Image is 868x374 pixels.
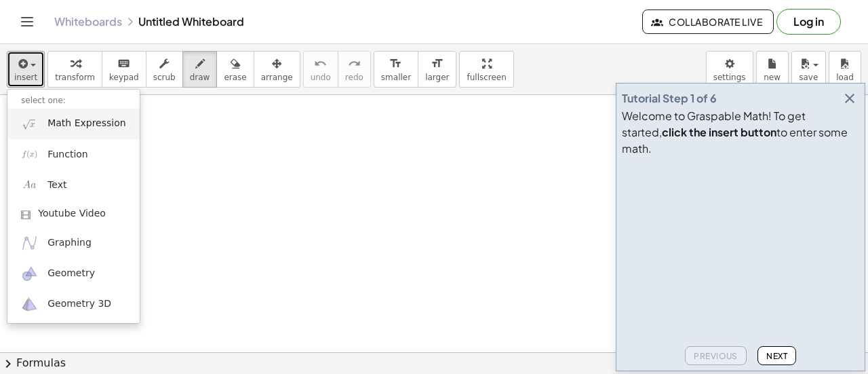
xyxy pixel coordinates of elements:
[311,73,331,82] span: undo
[47,236,92,250] span: Graphing
[338,51,371,88] button: redoredo
[216,51,254,88] button: erase
[47,267,95,280] span: Geometry
[7,51,45,88] button: insert
[47,179,66,192] span: Text
[21,296,38,313] img: ggb-3d.svg
[153,73,176,82] span: scrub
[662,125,776,139] b: click the insert button
[47,148,88,162] span: Function
[7,93,140,109] li: select one:
[7,227,140,258] a: Graphing
[381,73,411,82] span: smaller
[190,73,210,82] span: draw
[47,297,111,311] span: Geometry 3D
[757,346,796,365] button: Next
[314,56,327,72] i: undo
[38,207,106,221] span: Youtube Video
[706,51,753,88] button: settings
[622,90,717,107] div: Tutorial Step 1 of 6
[14,73,37,82] span: insert
[836,73,854,82] span: load
[7,139,140,170] a: Function
[254,51,300,88] button: arrange
[102,51,146,88] button: keyboardkeypad
[7,109,140,139] a: Math Expression
[303,51,338,88] button: undoundo
[622,108,859,157] div: Welcome to Graspable Math! To get started, to enter some math.
[425,73,449,82] span: larger
[224,73,246,82] span: erase
[47,51,102,88] button: transform
[776,9,841,35] button: Log in
[374,51,418,88] button: format_sizesmaller
[21,234,38,251] img: ggb-graphing.svg
[182,51,218,88] button: draw
[654,16,762,28] span: Collaborate Live
[791,51,826,88] button: save
[389,56,402,72] i: format_size
[459,51,513,88] button: fullscreen
[7,289,140,320] a: Geometry 3D
[766,351,787,361] span: Next
[55,73,95,82] span: transform
[348,56,361,72] i: redo
[117,56,130,72] i: keyboard
[431,56,443,72] i: format_size
[261,73,293,82] span: arrange
[418,51,456,88] button: format_sizelarger
[21,146,38,163] img: f_x.png
[7,259,140,289] a: Geometry
[713,73,746,82] span: settings
[47,117,125,130] span: Math Expression
[146,51,183,88] button: scrub
[799,73,818,82] span: save
[21,115,38,132] img: sqrt_x.png
[54,15,122,29] a: Whiteboards
[642,10,774,34] button: Collaborate Live
[109,73,139,82] span: keypad
[16,11,38,33] button: Toggle navigation
[829,51,861,88] button: load
[7,170,140,200] a: Text
[7,200,140,227] a: Youtube Video
[764,73,781,82] span: new
[467,73,506,82] span: fullscreen
[345,73,363,82] span: redo
[756,51,789,88] button: new
[21,265,38,282] img: ggb-geometry.svg
[21,176,38,193] img: Aa.png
